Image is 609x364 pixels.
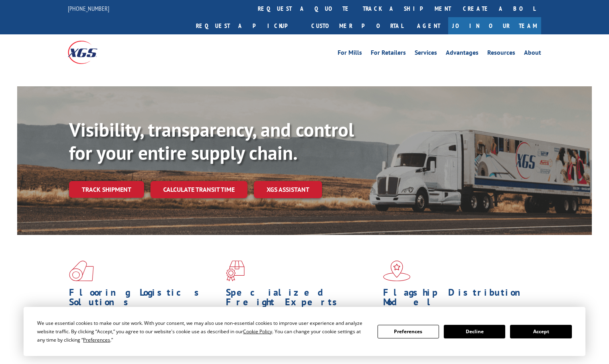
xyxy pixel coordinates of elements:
img: xgs-icon-total-supply-chain-intelligence-red [69,261,94,281]
h1: Specialized Freight Experts [226,288,377,311]
a: Agent [409,17,448,34]
a: Track shipment [69,181,144,198]
span: Cookie Policy [243,328,272,335]
img: xgs-icon-focused-on-flooring-red [226,261,245,281]
b: Visibility, transparency, and control for your entire supply chain. [69,117,354,165]
button: Decline [444,325,505,338]
a: Services [415,50,437,58]
a: Join Our Team [448,17,541,34]
a: For Mills [338,50,362,58]
a: About [524,50,541,58]
div: We use essential cookies to make our site work. With your consent, we may also use non-essential ... [37,319,368,344]
img: xgs-icon-flagship-distribution-model-red [383,261,411,281]
a: For Retailers [371,50,406,58]
a: Advantages [446,50,478,58]
a: Request a pickup [190,17,305,34]
button: Accept [510,325,571,338]
div: Cookie Consent Prompt [24,307,585,356]
a: Resources [487,50,515,58]
a: XGS ASSISTANT [254,181,322,198]
h1: Flooring Logistics Solutions [69,288,220,311]
a: Calculate transit time [150,181,247,198]
a: [PHONE_NUMBER] [68,4,109,12]
button: Preferences [378,325,439,338]
h1: Flagship Distribution Model [383,288,534,311]
a: Customer Portal [305,17,409,34]
span: Preferences [83,336,110,343]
